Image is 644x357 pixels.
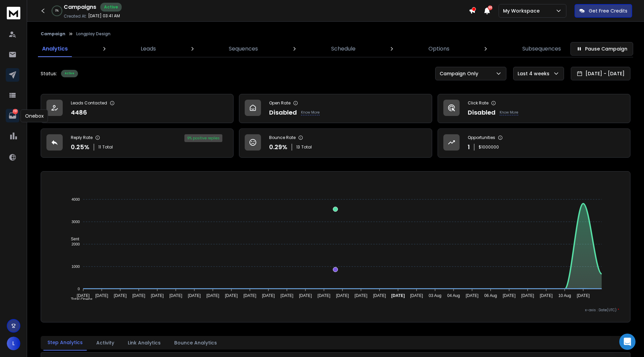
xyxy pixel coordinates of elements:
[521,293,534,298] tspan: [DATE]
[78,287,80,291] tspan: 0
[64,3,96,11] h1: Campaigns
[72,264,80,269] tspan: 1000
[355,293,367,298] tspan: [DATE]
[141,45,156,53] p: Leads
[518,41,565,57] a: Subsequences
[114,293,127,298] tspan: [DATE]
[239,128,432,158] a: Bounce Rate0.29%13Total
[76,31,110,37] p: Longplay Design
[225,293,238,298] tspan: [DATE]
[466,293,479,298] tspan: [DATE]
[21,110,48,122] div: Onebox
[88,13,120,19] p: [DATE] 03:41 AM
[540,293,553,298] tspan: [DATE]
[301,110,320,115] p: Know More
[503,7,542,14] p: My Workspace
[424,41,454,57] a: Options
[43,335,87,351] button: Step Analytics
[468,100,488,106] p: Click Rate
[484,293,497,298] tspan: 06 Aug
[41,94,234,123] a: Leads Contacted4486
[133,293,145,298] tspan: [DATE]
[137,41,160,57] a: Leads
[619,334,636,350] div: Open Intercom Messenger
[518,70,552,77] p: Last 4 weeks
[589,7,627,14] p: Get Free Credits
[225,41,262,57] a: Sequences
[239,94,432,123] a: Open RateDisabledKnow More
[42,45,68,53] p: Analytics
[38,41,72,57] a: Analytics
[41,70,57,77] p: Status:
[262,293,275,298] tspan: [DATE]
[188,293,201,298] tspan: [DATE]
[331,45,356,53] p: Schedule
[440,70,481,77] p: Campaign Only
[244,293,257,298] tspan: [DATE]
[269,100,290,106] p: Open Rate
[336,293,349,298] tspan: [DATE]
[92,335,118,350] button: Activity
[318,293,330,298] tspan: [DATE]
[577,293,590,298] tspan: [DATE]
[124,335,165,350] button: Link Analytics
[66,237,79,241] span: Sent
[41,31,65,37] button: Campaign
[72,197,80,201] tspan: 4000
[500,110,518,115] p: Know More
[269,142,287,152] p: 0.29 %
[391,293,405,298] tspan: [DATE]
[7,7,20,19] img: logo
[301,144,312,150] span: Total
[373,293,386,298] tspan: [DATE]
[169,293,182,298] tspan: [DATE]
[468,108,496,117] p: Disabled
[71,108,87,117] p: 4486
[98,144,101,150] span: 11
[61,70,78,77] div: Active
[7,337,20,350] button: L
[488,5,492,10] span: 50
[6,109,19,122] a: 157
[206,293,219,298] tspan: [DATE]
[570,42,633,56] button: Pause Campaign
[429,293,441,298] tspan: 03 Aug
[52,308,619,313] p: x-axis : Date(UTC)
[13,109,18,114] p: 157
[479,144,499,150] p: $ 1000000
[66,297,93,302] span: Total Opens
[575,4,632,18] button: Get Free Credits
[229,45,258,53] p: Sequences
[503,293,516,298] tspan: [DATE]
[438,94,630,123] a: Click RateDisabledKnow More
[571,67,630,80] button: [DATE] - [DATE]
[468,142,470,152] p: 1
[72,220,80,224] tspan: 3000
[184,134,222,142] div: 9 % positive replies
[170,335,221,350] button: Bounce Analytics
[151,293,164,298] tspan: [DATE]
[102,144,113,150] span: Total
[55,9,59,13] p: 0 %
[447,293,460,298] tspan: 04 Aug
[559,293,571,298] tspan: 10 Aug
[71,100,107,106] p: Leads Contacted
[327,41,360,57] a: Schedule
[100,3,122,12] div: Active
[428,45,449,53] p: Options
[72,242,80,246] tspan: 2000
[296,144,300,150] span: 13
[281,293,294,298] tspan: [DATE]
[522,45,561,53] p: Subsequences
[64,14,87,19] p: Created At:
[71,142,89,152] p: 0.25 %
[41,128,234,158] a: Reply Rate0.25%11Total9% positive replies
[269,108,297,117] p: Disabled
[299,293,312,298] tspan: [DATE]
[438,128,630,158] a: Opportunities1$1000000
[71,135,93,140] p: Reply Rate
[269,135,296,140] p: Bounce Rate
[96,293,108,298] tspan: [DATE]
